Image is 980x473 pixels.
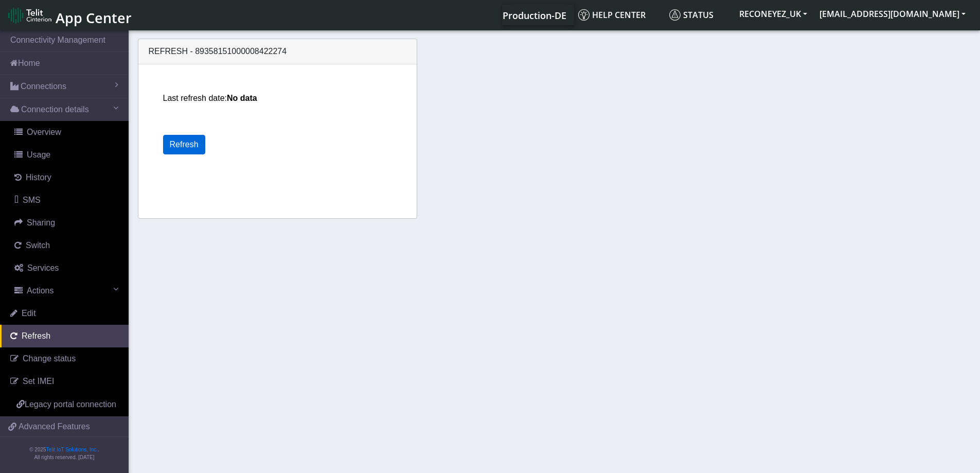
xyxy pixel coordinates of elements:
span: Switch [26,241,50,250]
span: Connection details [21,103,89,116]
span: SMS [23,196,41,204]
span: App Center [56,8,132,27]
a: SMS [4,189,129,212]
a: History [4,166,129,189]
span: Refresh - 89358151000008422274 [149,47,287,56]
img: status.svg [669,9,681,21]
button: [EMAIL_ADDRESS][DOMAIN_NAME] [813,5,972,23]
a: Sharing [4,212,129,234]
span: Help center [578,9,646,21]
span: Overview [27,128,61,136]
span: Status [669,9,714,21]
span: Production-DE [503,9,566,22]
span: Usage [27,150,50,159]
a: App Center [8,4,130,26]
a: Status [665,5,733,25]
a: Telit IoT Solutions, Inc. [46,447,98,452]
span: Advanced Features [19,421,90,433]
p: Last refresh date: [163,92,417,104]
strong: No data [227,94,257,102]
span: Edit [22,309,36,318]
a: Actions [4,279,129,302]
span: Refresh [22,331,50,340]
span: Legacy portal connection [25,400,116,409]
a: Switch [4,234,129,257]
a: Overview [4,121,129,144]
button: RECONEYEZ_UK [733,5,813,23]
a: Your current platform instance [502,5,566,25]
span: Sharing [27,218,55,227]
a: Help center [574,5,665,25]
span: Set IMEI [23,377,54,386]
span: Services [27,264,59,272]
span: Change status [23,354,76,363]
a: Services [4,257,129,279]
span: Actions [27,286,54,295]
img: logo-telit-cinterion-gw-new.png [8,7,51,24]
span: History [26,173,51,182]
a: Usage [4,144,129,166]
span: Connections [21,80,66,93]
button: Refresh [163,135,205,154]
img: knowledge.svg [578,9,590,21]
